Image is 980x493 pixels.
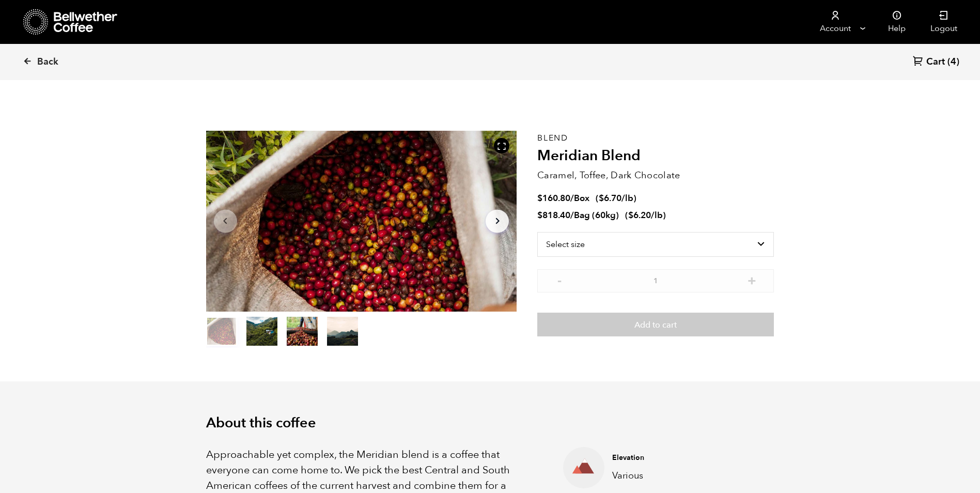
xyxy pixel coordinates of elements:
[913,55,959,69] a: Cart (4)
[612,453,758,463] h4: Elevation
[37,56,58,68] span: Back
[628,209,651,221] bdi: 6.20
[574,192,589,204] span: Box
[537,147,774,165] h2: Meridian Blend
[570,192,574,204] span: /
[537,168,774,182] p: Caramel, Toffee, Dark Chocolate
[947,56,959,68] span: (4)
[537,313,774,336] button: Add to cart
[570,209,574,221] span: /
[537,209,570,221] bdi: 818.40
[574,209,619,221] span: Bag (60kg)
[537,192,542,204] span: $
[599,192,604,204] span: $
[537,209,542,221] span: $
[537,192,570,204] bdi: 160.80
[926,56,945,68] span: Cart
[206,415,774,432] h2: About this coffee
[628,209,633,221] span: $
[621,192,633,204] span: /lb
[651,209,663,221] span: /lb
[596,192,636,204] span: ( )
[599,192,621,204] bdi: 6.70
[612,469,758,483] p: Various
[745,274,758,285] button: +
[553,274,566,285] button: -
[625,209,666,221] span: ( )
